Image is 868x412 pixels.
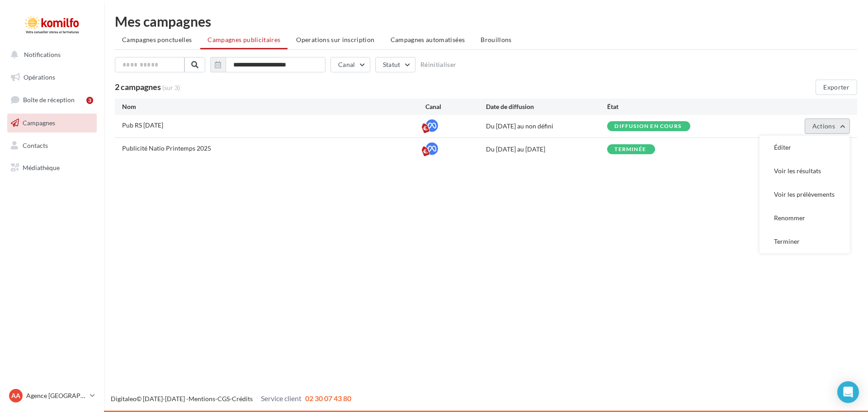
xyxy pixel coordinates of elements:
p: Agence [GEOGRAPHIC_DATA] [26,391,86,400]
div: Canal [425,102,486,111]
span: Boîte de réception [23,96,75,104]
span: Brouillons [481,36,512,43]
button: Voir les prélèvements [759,183,850,206]
span: Contacts [23,141,48,149]
span: 2 campagnes [115,82,161,92]
span: © [DATE]-[DATE] - - - [111,395,351,403]
span: Campagnes [23,119,55,127]
a: Digitaleo [111,395,137,403]
div: Open Intercom Messenger [837,381,859,403]
button: Exporter [816,80,857,95]
span: Actions [812,122,835,130]
a: Mentions [189,395,215,403]
a: Campagnes [5,114,99,133]
span: Pub RS Sept 2025 [122,121,163,129]
div: 3 [86,97,93,104]
span: AA [11,391,20,400]
span: Médiathèque [23,164,60,171]
span: (sur 3) [162,84,180,91]
a: Contacts [5,136,99,155]
button: Réinitialiser [420,61,457,68]
span: Service client [261,394,302,403]
span: 02 30 07 43 80 [305,394,351,403]
a: Boîte de réception3 [5,90,99,109]
a: Médiathèque [5,158,99,177]
span: Campagnes automatisées [391,36,465,43]
button: Statut [375,57,415,72]
a: AA Agence [GEOGRAPHIC_DATA] [7,387,97,404]
div: Diffusion en cours [614,123,681,129]
a: CGS [217,395,230,403]
span: Notifications [24,51,61,58]
div: Date de diffusion [486,102,607,111]
div: Du [DATE] au [DATE] [486,145,607,154]
a: Opérations [5,68,99,87]
div: Nom [122,102,425,111]
span: Publicité Natio Printemps 2025 [122,144,211,152]
button: Canal [330,57,370,72]
div: Du [DATE] au non défini [486,122,607,131]
button: Voir les résultats [759,159,850,183]
div: terminée [614,147,646,152]
button: Éditer [759,136,850,159]
button: Renommer [759,206,850,230]
div: Mes campagnes [115,14,857,28]
div: État [607,102,728,111]
button: Actions [805,118,850,134]
a: Crédits [232,395,253,403]
span: Opérations [24,73,55,81]
button: Notifications [5,45,95,64]
button: Terminer [759,230,850,253]
span: Campagnes ponctuelles [122,36,192,43]
span: Operations sur inscription [296,36,374,43]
